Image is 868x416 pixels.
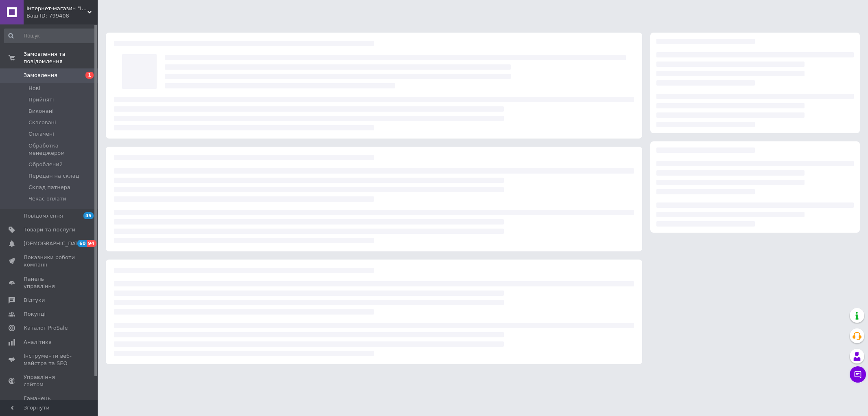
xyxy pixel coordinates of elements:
span: Виконані [28,108,54,115]
span: Інструменти веб-майстра та SEO [24,352,75,367]
span: Каталог ProSale [24,324,68,332]
span: 60 [77,240,87,247]
span: Чекає оплати [28,195,66,202]
span: Прийняті [28,96,54,103]
span: Склад патнера [28,184,70,191]
span: 1 [85,72,94,79]
span: Оплачені [28,130,54,138]
span: Товари та послуги [24,226,75,233]
input: Пошук [4,29,96,43]
button: Чат з покупцем [850,366,866,383]
span: Замовлення [24,72,57,79]
span: Панель управління [24,275,75,290]
span: Управління сайтом [24,374,75,388]
span: Передан на склад [28,172,79,180]
span: 94 [87,240,96,247]
span: Оброблений [28,161,63,168]
span: Замовлення та повідомлення [24,51,98,65]
span: 45 [83,212,94,219]
span: Відгуки [24,297,45,304]
span: Нові [28,85,40,92]
span: Інтернет-магазин "Ізолон-Вест" [26,5,87,12]
span: Покупці [24,310,46,318]
span: [DEMOGRAPHIC_DATA] [24,240,84,247]
span: Обработка менеджером [28,142,95,157]
span: Показники роботи компанії [24,254,75,269]
div: Ваш ID: 799408 [26,12,98,20]
span: Скасовані [28,119,56,126]
span: Повідомлення [24,212,63,220]
span: Гаманець компанії [24,395,75,409]
span: Аналітика [24,339,52,346]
